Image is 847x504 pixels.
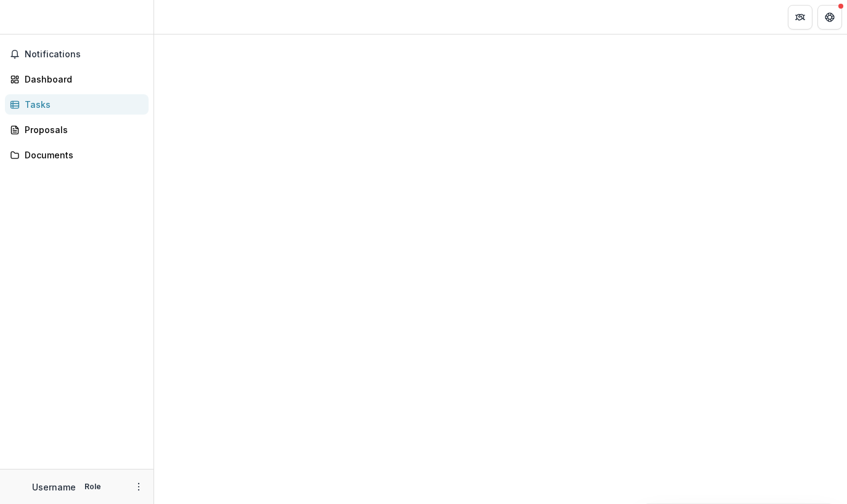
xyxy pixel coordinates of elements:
[788,5,812,30] button: Partners
[25,73,139,86] div: Dashboard
[5,94,149,115] a: Tasks
[131,479,146,494] button: More
[5,69,149,89] a: Dashboard
[25,148,139,161] div: Documents
[5,120,149,140] a: Proposals
[5,145,149,165] a: Documents
[25,49,144,60] span: Notifications
[25,98,139,111] div: Tasks
[817,5,842,30] button: Get Help
[25,123,139,136] div: Proposals
[81,481,105,492] p: Role
[32,481,76,494] p: Username
[5,44,149,64] button: Notifications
